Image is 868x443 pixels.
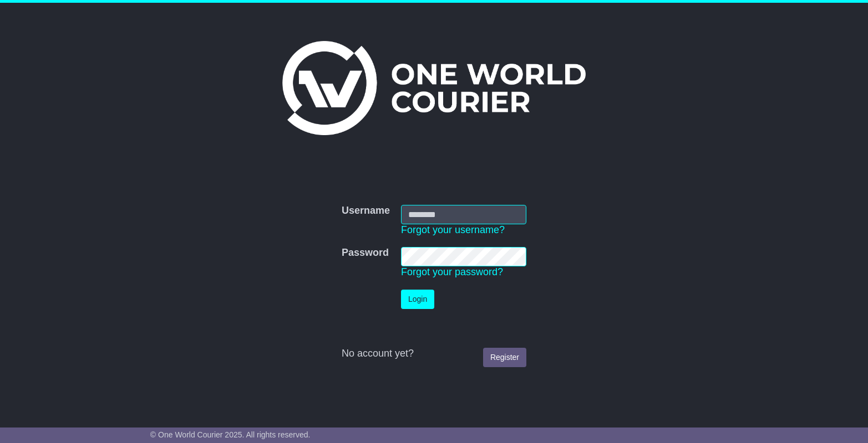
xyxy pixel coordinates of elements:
[483,348,526,367] a: Register
[401,224,505,235] a: Forgot your username?
[342,348,526,360] div: No account yet?
[282,41,585,135] img: One World
[401,290,434,309] button: Login
[342,247,389,259] label: Password
[150,430,311,439] span: © One World Courier 2025. All rights reserved.
[401,266,503,277] a: Forgot your password?
[342,205,390,217] label: Username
